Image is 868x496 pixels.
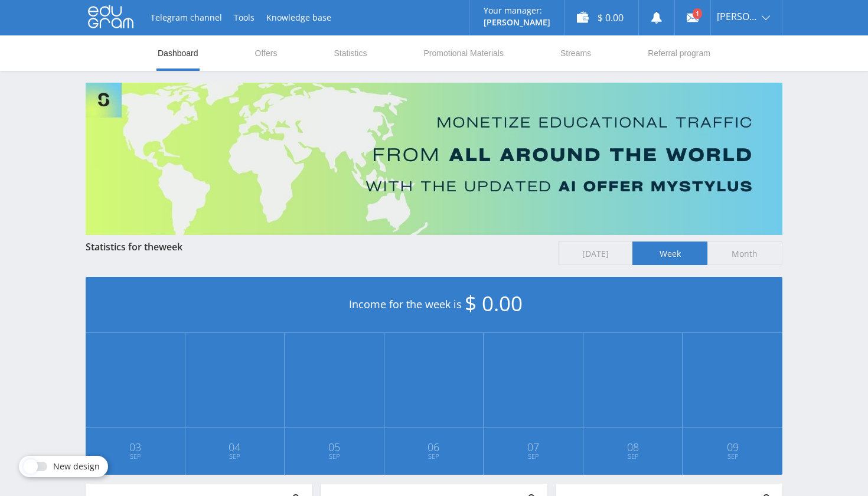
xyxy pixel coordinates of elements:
p: Your manager: [484,6,550,15]
p: [PERSON_NAME] [484,18,550,27]
span: Sep [285,452,383,461]
span: Sep [86,452,184,461]
span: Sep [484,452,582,461]
div: Income for the week is [86,277,782,333]
span: New design [53,462,100,471]
span: 04 [186,442,284,452]
span: 09 [683,442,782,452]
a: Statistics [332,35,368,71]
span: 05 [285,442,383,452]
div: Statistics for the [86,242,546,252]
span: Week [632,242,707,265]
span: Month [707,242,782,265]
a: Streams [559,35,592,71]
span: Sep [683,452,782,461]
a: Promotional Materials [423,35,505,71]
span: Sep [584,452,682,461]
span: [PERSON_NAME] [717,12,758,21]
span: Sep [385,452,483,461]
a: Offers [254,35,279,71]
a: Referral program [647,35,712,71]
span: Sep [186,452,284,461]
a: Dashboard [156,35,200,71]
span: 06 [385,442,483,452]
span: 08 [584,442,682,452]
span: 07 [484,442,582,452]
span: [DATE] [558,242,633,265]
span: $ 0.00 [465,289,523,317]
span: 03 [86,442,184,452]
span: week [159,240,182,253]
img: Banner [86,83,782,235]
